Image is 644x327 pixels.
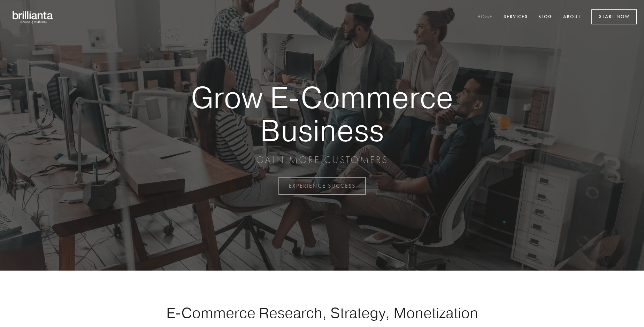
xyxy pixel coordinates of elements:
a: Services [499,11,532,23]
img: brillianta - research, strategy, marketing [7,7,59,27]
h1: E-Commerce Research, Strategy, Monetization [144,304,500,321]
a: EXPERIENCE SUCCESS [278,177,366,195]
a: About [559,11,585,23]
a: Blog [534,11,557,23]
a: Start Now [591,9,637,24]
p: GAIN MORE CUSTOMERS [167,154,477,166]
strong: Grow E-Commerce Business [167,81,477,147]
a: Home [473,11,497,23]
